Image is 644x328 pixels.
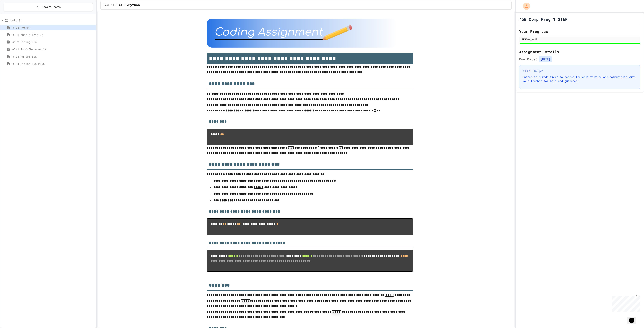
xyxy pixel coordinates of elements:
[2,2,28,26] div: Chat with us now!Close
[539,56,552,62] span: [DATE]
[12,33,94,37] span: #101-What's This ??
[104,4,114,7] span: Unit 01
[611,294,640,312] iframe: chat widget
[10,18,94,22] span: Unit 01
[523,75,637,83] p: Switch to "Grade View" to access the chat feature and communicate with your teacher for help and ...
[12,40,94,44] span: #102-Rising Sun
[523,69,637,73] h3: Need Help?
[519,2,531,11] div: My Account
[519,16,568,22] h1: *5B Comp Prog 1 STEM
[12,25,94,30] span: #100-Python
[627,312,640,324] iframe: chat widget
[12,54,94,59] span: #103-Random Box
[4,3,93,11] button: Back to Teams
[519,29,640,34] h2: Your Progress
[119,3,140,8] span: #100-Python
[12,62,94,66] span: #104-Rising Sun Plus
[519,49,640,55] h2: Assignment Details
[42,5,61,9] span: Back to Teams
[520,37,639,41] div: [PERSON_NAME]
[519,57,537,62] span: Due Date:
[116,4,117,7] span: /
[12,47,94,51] span: #101.1-PC-Where am I?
